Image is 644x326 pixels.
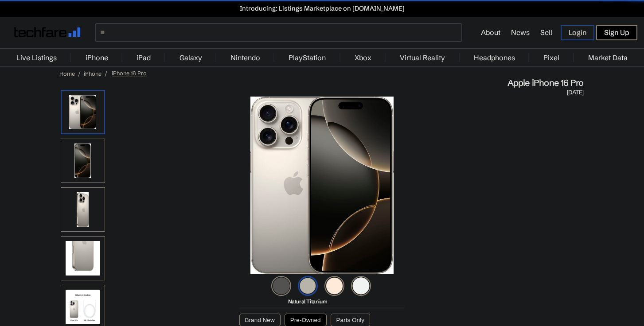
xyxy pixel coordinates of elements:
span: iPhone 16 Pro [112,70,147,77]
a: Xbox [350,49,376,66]
a: Login [561,25,594,40]
span: Apple iPhone 16 Pro [507,77,584,89]
img: Camera [61,236,105,280]
img: black-titanium-icon [271,276,291,296]
a: Headphones [469,49,519,66]
a: Galaxy [175,49,207,66]
img: iPhone 16 Pro [61,90,105,134]
a: Market Data [584,49,632,66]
a: Introducing: Listings Marketplace on [DOMAIN_NAME] [4,4,640,12]
span: / [105,70,107,77]
a: About [481,28,500,37]
img: natural-titanium-icon [298,276,318,296]
img: white-titanium-icon [351,276,371,296]
a: iPhone [84,70,101,77]
a: Nintendo [226,49,265,66]
a: Virtual Reality [395,49,449,66]
a: Home [59,70,75,77]
img: Rear [61,187,105,232]
img: techfare logo [14,27,81,37]
a: PlayStation [284,49,330,66]
a: iPhone [81,49,113,66]
a: Sign Up [596,25,637,40]
img: Front [61,139,105,183]
a: Sell [540,28,552,37]
span: / [78,70,81,77]
span: [DATE] [567,89,583,97]
a: iPad [132,49,155,66]
img: desert-titanium-icon [324,276,344,296]
a: Live Listings [12,49,61,66]
a: News [511,28,530,37]
span: Natural Titanium [288,298,328,305]
a: Pixel [539,49,564,66]
img: iPhone 16 Pro [250,97,393,274]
